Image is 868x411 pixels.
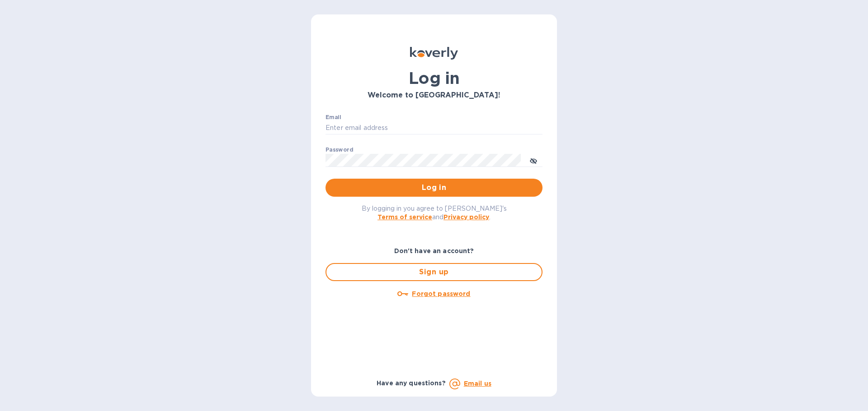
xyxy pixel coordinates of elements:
[443,213,489,221] a: Privacy policy
[377,213,432,221] a: Terms of service
[334,267,534,277] span: Sign up
[362,205,507,221] span: By logging in you agree to [PERSON_NAME]'s and .
[377,379,446,387] b: Have any questions?
[325,147,353,152] label: Password
[333,182,535,193] span: Log in
[464,380,491,387] a: Email us
[325,179,542,197] button: Log in
[325,263,542,281] button: Sign up
[325,69,542,88] h1: Log in
[410,47,458,60] img: Koverly
[325,121,542,135] input: Enter email address
[412,290,470,297] u: Forgot password
[524,151,542,169] button: toggle password visibility
[394,247,474,254] b: Don't have an account?
[325,91,542,100] h3: Welcome to [GEOGRAPHIC_DATA]!
[325,115,341,120] label: Email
